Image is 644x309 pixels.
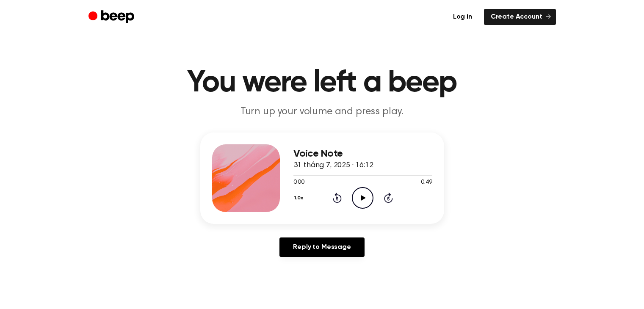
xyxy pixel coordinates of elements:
[421,178,432,187] span: 0:49
[293,191,307,205] button: 1.0x
[88,9,136,25] a: Beep
[446,9,479,25] a: Log in
[293,178,304,187] span: 0:00
[160,105,485,119] p: Turn up your volume and press play.
[293,162,373,169] span: 31 tháng 7, 2025 · 16:12
[484,9,556,25] a: Create Account
[279,237,364,257] a: Reply to Message
[293,148,432,160] h3: Voice Note
[105,68,539,98] h1: You were left a beep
